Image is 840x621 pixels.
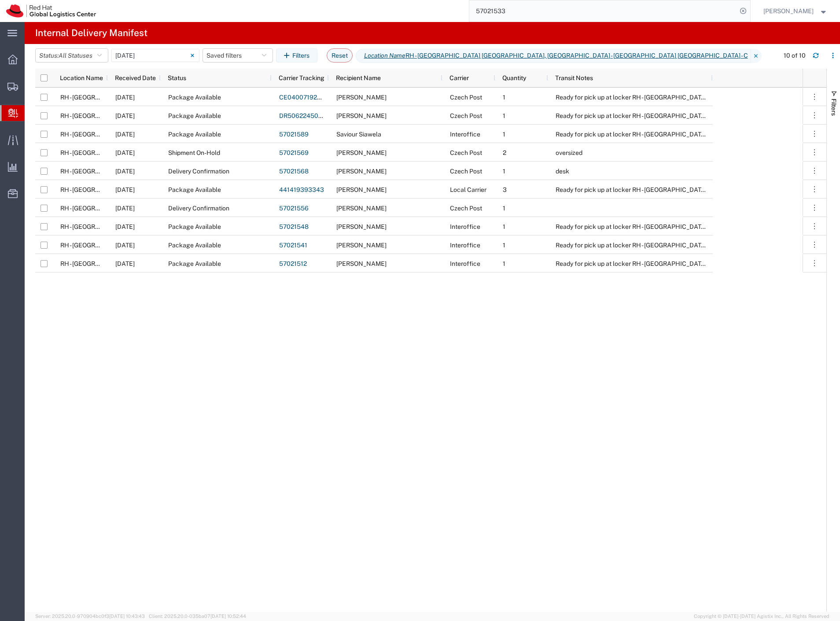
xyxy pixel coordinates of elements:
span: Ready for pick up at locker RH - Brno TPB-C-19 [556,242,735,249]
span: Jakub Sutory [336,168,387,175]
span: Lubomir Terifaj [336,94,387,101]
span: 10/03/2025 [115,186,135,193]
span: RH - Brno - Tech Park Brno - B [60,131,206,138]
span: Carrier [449,74,469,81]
span: Adela Sinoglova [336,112,387,119]
span: Package Available [168,112,221,119]
span: Filip Lizuch [336,205,387,212]
span: Interoffice [450,242,480,249]
span: RH - Brno - Tech Park Brno - C [60,112,207,119]
span: Ready for pick up at locker RH - Brno TPB-C-27 [556,131,736,138]
a: 441419393343 [279,186,324,193]
span: 1 [503,242,505,249]
span: Delivery Confirmation [168,205,229,212]
span: Czech Post [450,168,482,175]
input: Search for shipment number, reference number [469,0,737,22]
span: Saviour Siawela [336,131,381,138]
span: RH - Brno - Tech Park Brno - B [60,94,206,101]
a: 57021589 [279,131,309,138]
span: Location Name [60,74,103,81]
span: Czech Post [450,205,482,212]
span: Czech Post [450,94,482,101]
a: CE040071929PT [279,94,328,101]
span: Copyright © [DATE]-[DATE] Agistix Inc., All Rights Reserved [694,613,829,620]
span: Delivery Confirmation [168,168,229,175]
a: 57021556 [279,205,309,212]
span: 3 [503,186,507,193]
span: Quantity [502,74,526,81]
span: [DATE] 10:52:44 [210,614,246,619]
div: 10 of 10 [784,51,806,60]
span: 1 [503,223,505,230]
span: 10/03/2025 [115,260,135,267]
span: Tomas Sedlacek [336,260,387,267]
a: DR5062245012U [279,112,329,119]
button: Filters [276,48,317,62]
span: 1 [503,94,505,101]
span: Interoffice [450,260,480,267]
span: RH - Brno - Tech Park Brno - C [60,186,207,193]
span: RH - Brno - Tech Park Brno - B [60,149,206,156]
span: Jiri Kroupa [336,149,387,156]
span: Client: 2025.20.0-035ba07 [149,614,246,619]
span: Package Available [168,131,221,138]
span: Shipment On-Hold [168,149,220,156]
span: Ready for pick up at locker RH - Brno TPB-C-05 [556,186,737,193]
span: Location Name RH - Brno - Tech Park Brno - B, RH - Brno - Tech Park Brno - C [356,49,751,63]
span: 2 [503,149,506,156]
span: 1 [503,205,505,212]
span: RH - Brno - Tech Park Brno - B [60,260,206,267]
a: 57021541 [279,242,307,249]
i: Location Name [364,51,405,60]
span: desk [556,168,569,175]
span: oversized [556,149,582,156]
span: All Statuses [59,52,92,59]
span: Carrier Tracking [279,74,324,81]
span: Ready for pick up at locker RH - Brno TPB-C-04 [556,223,737,230]
a: 57021569 [279,149,309,156]
span: 1 [503,260,505,267]
button: Saved filters [203,48,273,62]
span: 10/03/2025 [115,168,135,175]
button: Status:All Statuses [35,48,108,62]
a: 57021548 [279,223,309,230]
span: Igor Gramic [336,223,387,230]
span: Interoffice [450,223,480,230]
button: Reset [327,48,353,62]
span: 1 [503,131,505,138]
span: Ready for pick up at locker RH - Brno TPB-C-10 [556,94,735,101]
span: Ready for pick up at locker RH - Brno TPB-C-03 [556,112,737,119]
span: Server: 2025.20.0-970904bc0f3 [35,614,145,619]
h4: Internal Delivery Manifest [35,22,147,44]
span: Local Carrier [450,186,486,193]
span: RH - Brno - Tech Park Brno - B [60,223,206,230]
span: Filters [830,99,837,116]
span: Ready for pick up at locker RH - Brno TPB-C-13 [556,260,735,267]
a: 57021512 [279,260,307,267]
span: Peter Ondrejka [336,242,387,249]
span: Transit Notes [555,74,593,81]
span: [DATE] 10:43:43 [109,614,145,619]
span: Filip Lizuch [763,6,814,16]
span: RH - Brno - Tech Park Brno - B [60,242,206,249]
span: 1 [503,112,505,119]
span: Package Available [168,223,221,230]
span: Package Available [168,260,221,267]
span: RH - Brno - Tech Park Brno - C [60,205,207,212]
span: Recipient Name [336,74,381,81]
span: 10/03/2025 [115,205,135,212]
a: 57021568 [279,168,309,175]
span: Czech Post [450,149,482,156]
span: Czech Post [450,112,482,119]
span: Status [168,74,186,81]
span: RH - Brno - Tech Park Brno - C [60,168,207,175]
span: 10/03/2025 [115,94,135,101]
span: 1 [503,168,505,175]
span: 10/03/2025 [115,112,135,119]
span: 10/03/2025 [115,149,135,156]
span: Received Date [115,74,156,81]
span: 10/03/2025 [115,131,135,138]
span: 10/03/2025 [115,223,135,230]
span: 10/03/2025 [115,242,135,249]
span: Interoffice [450,131,480,138]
